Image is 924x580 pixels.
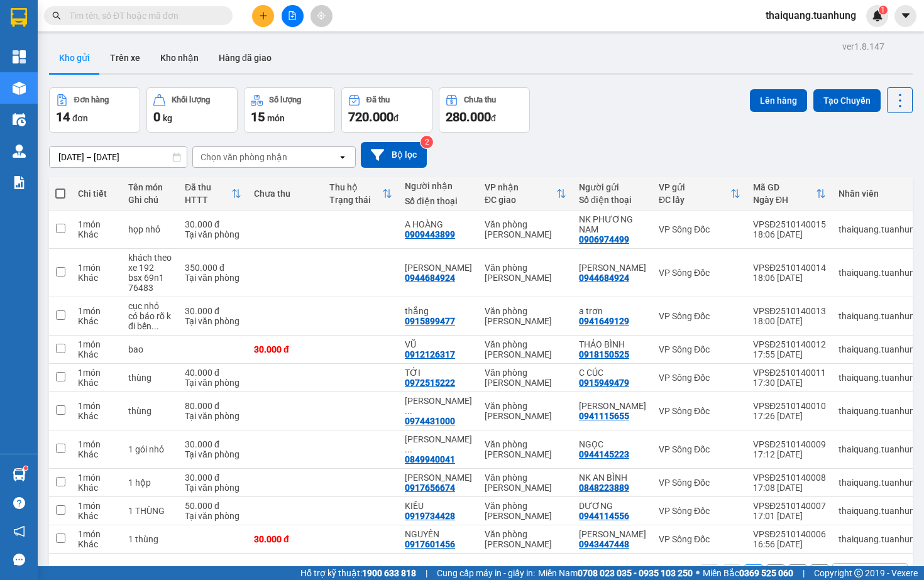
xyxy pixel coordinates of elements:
div: Chưa thu [464,96,496,104]
div: lê nhật linh [579,263,646,273]
div: VŨ [405,339,472,349]
span: đơn [72,113,88,123]
div: 0941115655 [579,411,629,421]
input: Select a date range. [50,147,187,167]
div: Tại văn phòng [185,378,241,388]
div: A HOÀNG [405,219,472,229]
div: Tại văn phòng [185,229,241,239]
div: 0943447448 [579,539,629,549]
div: 0906974499 [579,234,629,244]
div: Ngày ĐH [753,195,816,205]
div: Chi tiết [78,189,116,199]
button: Hàng đã giao [209,43,282,73]
span: món [267,113,285,123]
div: 0944684924 [405,273,455,283]
div: Khác [78,511,116,521]
div: 17:08 [DATE] [753,483,826,493]
div: VPSĐ2510140006 [753,529,826,539]
div: thaiquang.tuanhung [839,224,920,234]
span: Miền Nam [538,566,693,580]
div: 0912126317 [405,349,455,359]
div: Tại văn phòng [185,411,241,421]
div: bsx 69n1 76483 [128,273,172,293]
div: VP nhận [485,182,556,192]
input: Tìm tên, số ĐT hoặc mã đơn [69,9,217,23]
span: question-circle [13,497,25,509]
div: thaiquang.tuanhung [839,444,920,454]
div: 0915949479 [579,378,629,388]
div: VP Sông Đốc [659,478,740,488]
img: logo-vxr [11,8,27,27]
div: Tại văn phòng [185,511,241,521]
div: 17:01 [DATE] [753,511,826,521]
div: VP Sông Đốc [659,268,740,278]
div: 0849940041 [405,454,455,464]
div: thùng [128,373,172,383]
div: thaiquang.tuanhung [839,534,920,544]
div: 50.000 đ [185,501,241,511]
span: ⚪️ [696,571,700,576]
sup: 2 [421,136,433,148]
span: 720.000 [348,109,393,124]
div: 0944114556 [579,511,629,521]
div: VPSĐ2510140015 [753,219,826,229]
div: Văn phòng [PERSON_NAME] [485,439,566,459]
span: ... [405,444,412,454]
div: VPSĐ2510140011 [753,368,826,378]
div: 17:12 [DATE] [753,449,826,459]
div: thùng [128,406,172,416]
div: NGUYÊN [405,529,472,539]
div: NK AN BÌNH [579,473,646,483]
div: KIM ĐAN [579,529,646,539]
div: Khác [78,349,116,359]
div: 1 món [78,368,116,378]
div: Khác [78,316,116,326]
sup: 1 [879,6,888,14]
button: Khối lượng0kg [146,87,238,133]
span: aim [317,11,326,20]
div: KIỀU [405,501,472,511]
span: 1 [881,6,885,14]
div: thaiquang.tuanhung [839,344,920,354]
span: kg [163,113,172,123]
div: Tại văn phòng [185,273,241,283]
img: warehouse-icon [13,468,26,481]
div: 350.000 đ [185,263,241,273]
div: Đơn hàng [74,96,109,104]
span: | [803,566,805,580]
div: 1 món [78,439,116,449]
button: caret-down [894,5,916,27]
div: ĐC giao [485,195,556,205]
div: 0917601456 [405,539,455,549]
div: Tại văn phòng [185,483,241,493]
div: 0944145223 [579,449,629,459]
div: Số lượng [269,96,301,104]
button: plus [252,5,274,27]
div: thaiquang.tuanhung [839,506,920,516]
div: NK PHƯƠNG NAM [579,214,646,234]
div: VP Sông Đốc [659,444,740,454]
img: solution-icon [13,176,26,189]
sup: 1 [24,466,28,470]
th: Toggle SortBy [323,177,399,211]
div: họp nhỏ [128,224,172,234]
span: Hỗ trợ kỹ thuật: [300,566,416,580]
div: khách theo xe 192 [128,253,172,273]
div: Người gửi [579,182,646,192]
span: 14 [56,109,70,124]
button: Trên xe [100,43,150,73]
span: Cung cấp máy in - giấy in: [437,566,535,580]
span: đ [393,113,399,123]
div: Trạng thái [329,195,382,205]
img: warehouse-icon [13,113,26,126]
span: plus [259,11,268,20]
span: ... [151,321,159,331]
div: thắng [405,306,472,316]
img: warehouse-icon [13,145,26,158]
div: Người nhận [405,181,472,191]
div: Văn phòng [PERSON_NAME] [485,219,566,239]
div: 1 gói nhỏ [128,444,172,454]
div: 0941649129 [579,316,629,326]
button: Bộ lọc [361,142,427,168]
div: 80.000 đ [185,401,241,411]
